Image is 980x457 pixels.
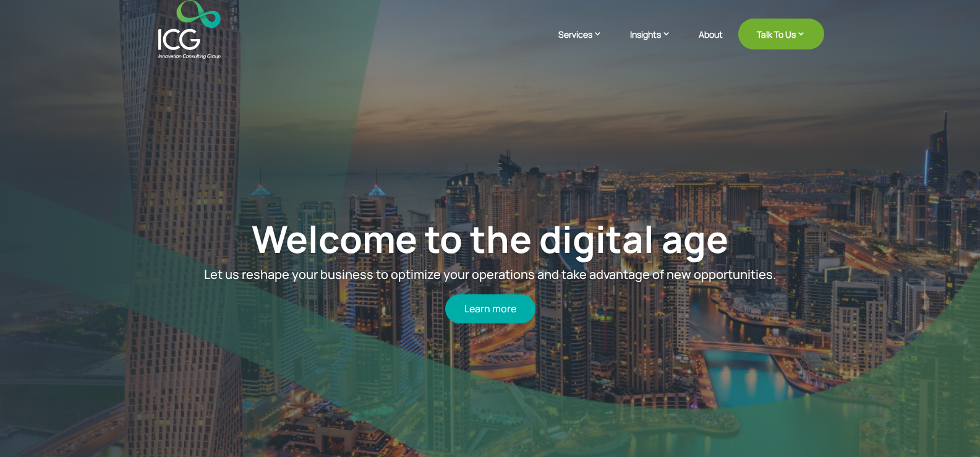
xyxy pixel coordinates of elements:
a: Services [558,28,615,59]
a: Welcome to the digital age [252,213,728,264]
a: About [699,30,723,59]
a: Talk To Us [738,19,824,49]
a: Learn more [445,294,535,323]
iframe: Chat Widget [918,398,980,457]
span: Let us reshape your business to optimize your operations and take advantage of new opportunities. [204,266,776,283]
a: Insights [630,28,683,59]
